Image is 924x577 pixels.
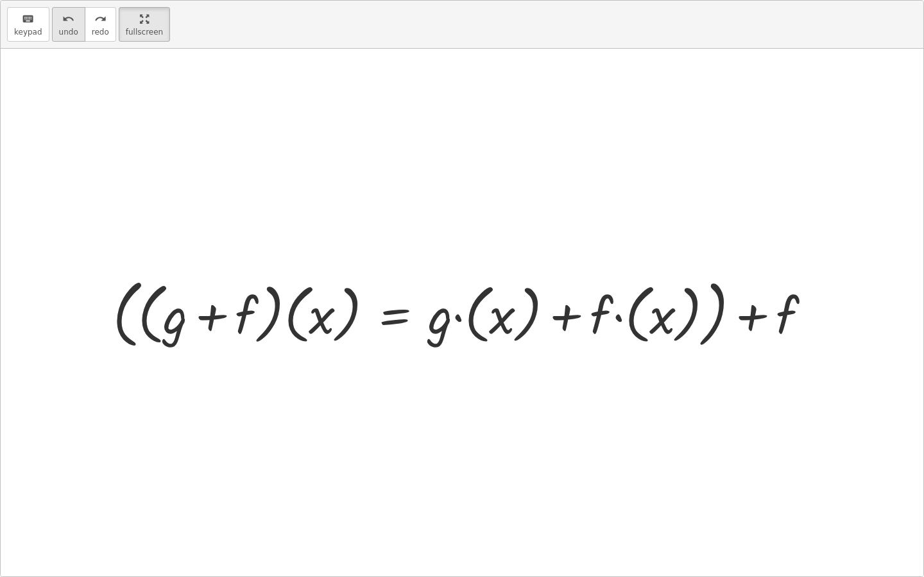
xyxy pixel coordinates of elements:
[94,12,107,27] i: redo
[59,28,78,37] span: undo
[62,12,74,27] i: undo
[7,7,49,42] button: keyboardkeypad
[14,28,42,37] span: keypad
[22,12,34,27] i: keyboard
[85,7,116,42] button: redoredo
[92,28,109,37] span: redo
[119,7,170,42] button: fullscreen
[126,28,163,37] span: fullscreen
[52,7,85,42] button: undoundo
